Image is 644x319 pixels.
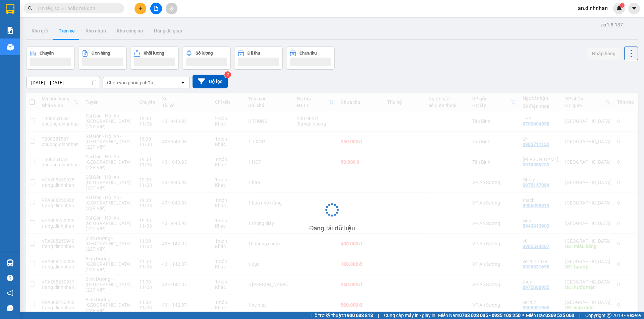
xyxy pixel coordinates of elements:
[7,305,13,311] span: message
[7,259,14,266] img: warehouse-icon
[166,3,177,14] button: aim
[522,314,524,317] span: ⚪️
[384,312,436,319] span: Cung cấp máy in - giấy in:
[37,5,116,12] input: Tìm tên, số ĐT hoặc mã đơn
[193,75,228,88] button: Bộ lọc
[111,23,149,39] button: Kho công nợ
[7,275,13,281] span: question-circle
[573,4,613,12] span: an.dinhnhan
[7,44,14,51] img: warehouse-icon
[107,79,153,86] div: Chọn văn phòng nhận
[26,23,53,39] button: Kho gửi
[600,21,623,28] div: ver 1.8.137
[628,3,640,14] button: caret-down
[311,312,373,319] span: Hỗ trợ kỹ thuật:
[53,23,80,39] button: Trên xe
[621,3,623,8] span: 1
[154,6,158,11] span: file-add
[248,51,260,56] div: Đã thu
[7,290,13,296] span: notification
[180,80,185,85] svg: open
[286,47,335,70] button: Chưa thu
[80,23,111,39] button: Kho nhận
[616,5,622,11] img: icon-new-feature
[234,47,283,70] button: Đã thu
[26,47,75,70] button: Chuyến
[28,6,33,11] span: search
[92,51,110,56] div: Đơn hàng
[182,47,231,70] button: Số lượng
[138,6,143,11] span: plus
[309,223,355,233] div: Đang tải dữ liệu
[169,6,174,11] span: aim
[545,313,574,318] strong: 0369 525 060
[78,47,127,70] button: Đơn hàng
[587,48,621,60] button: Nhập hàng
[7,27,14,34] img: solution-icon
[620,3,625,8] sup: 1
[144,51,164,56] div: Khối lượng
[150,3,162,14] button: file-add
[631,5,637,11] span: caret-down
[40,51,54,56] div: Chuyến
[196,51,213,56] div: Số lượng
[6,4,14,14] img: logo-vxr
[438,312,521,319] span: Miền Nam
[135,3,146,14] button: plus
[607,313,611,318] span: copyright
[378,312,379,319] span: |
[300,51,317,56] div: Chưa thu
[224,71,231,78] sup: 2
[26,77,100,88] input: Select a date range.
[459,313,521,318] strong: 0708 023 035 - 0935 103 250
[149,23,187,39] button: Hàng đã giao
[344,313,373,318] strong: 1900 633 818
[579,312,580,319] span: |
[526,312,574,319] span: Miền Bắc
[130,47,179,70] button: Khối lượng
